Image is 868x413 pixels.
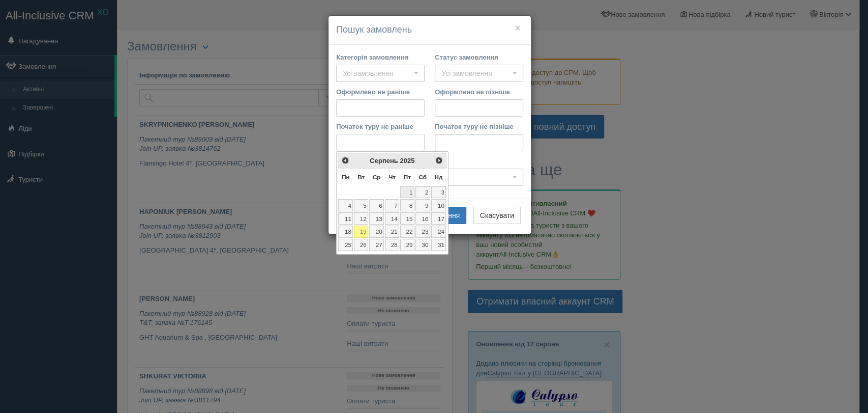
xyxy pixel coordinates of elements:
a: 13 [369,212,384,225]
a: Наст> [433,154,445,166]
h4: Пошук замовлень [336,23,523,37]
span: Наст> [435,156,443,164]
button: Скасувати [473,207,521,224]
button: × [515,22,521,33]
a: 2 [415,186,430,199]
span: Четвер [388,174,396,180]
a: 31 [431,239,446,251]
label: Оформлено не раніше [336,87,425,97]
span: П [404,174,411,180]
a: 11 [338,212,353,225]
a: 5 [354,199,368,211]
span: Усі замовлення [441,68,510,78]
a: 25 [338,239,353,251]
a: 16 [415,212,430,225]
a: 4 [338,199,353,211]
a: 12 [354,212,368,225]
button: Усі замовлення [336,65,425,82]
a: 6 [369,199,384,211]
label: Категорія замовлення [336,52,425,62]
a: 21 [385,226,399,238]
label: Початок туру не раніше [336,122,425,131]
a: 22 [400,226,414,238]
span: 2025 [400,157,414,164]
button: Усі замовлення [435,65,523,82]
a: 20 [369,226,384,238]
span: Вівторок [357,174,365,180]
a: 26 [354,239,368,251]
a: 19 [354,226,368,238]
span: Середа [373,174,381,180]
label: Статус замовлення [435,52,523,62]
span: Серпень [370,157,398,164]
a: 30 [415,239,430,251]
a: 27 [369,239,384,251]
span: <Попер [341,156,349,164]
a: 23 [415,226,430,238]
a: 3 [431,186,446,199]
a: 28 [385,239,399,251]
span: Понеділок [342,174,349,180]
a: 1 [400,186,414,199]
span: Неділя [434,174,442,180]
a: 8 [400,199,414,211]
a: 9 [415,199,430,211]
a: 17 [431,212,446,225]
label: Оформлено не пізніше [435,87,523,97]
a: 29 [400,239,414,251]
a: 24 [431,226,446,238]
label: Початок туру не пізніше [435,122,523,131]
a: 15 [400,212,414,225]
a: <Попер [339,154,351,166]
a: 10 [431,199,446,211]
span: Усі замовлення [343,68,411,78]
span: Субота [418,174,427,180]
a: 7 [385,199,399,211]
a: 14 [385,212,399,225]
a: 18 [338,226,353,238]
